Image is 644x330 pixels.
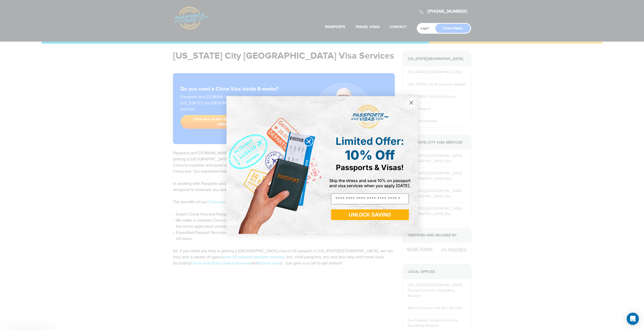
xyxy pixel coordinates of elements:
div: Open Intercom Messenger [627,313,639,325]
button: Close dialog [407,98,416,107]
span: 10% Off [345,147,395,163]
span: Limited Offer: [336,135,404,147]
button: UNLOCK SAVING [331,209,409,220]
img: passports and visas [351,105,389,129]
img: de9cda0d-0715-46ca-9a25-073762a91ba7.png [226,96,322,234]
span: Passports & Visas! [336,163,404,172]
span: Skip the stress and save 10% on passport and visa services when you apply [DATE]. [329,178,411,188]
